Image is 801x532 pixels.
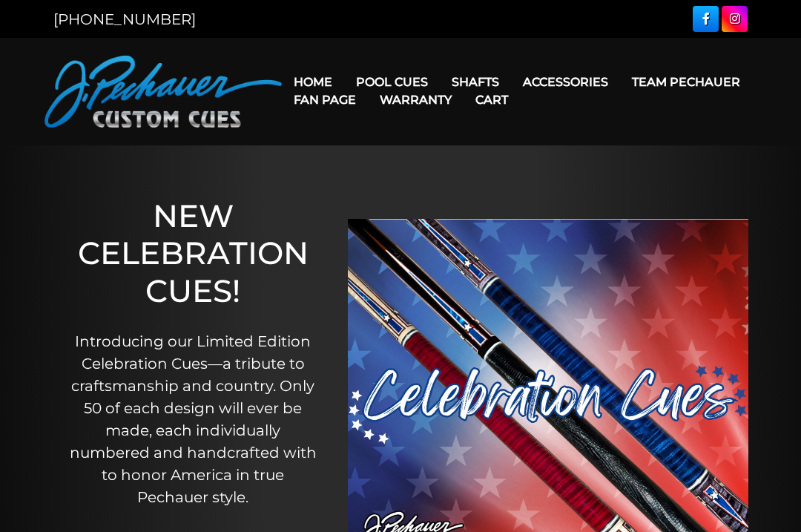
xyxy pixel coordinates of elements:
[440,63,511,101] a: Shafts
[464,81,520,119] a: Cart
[620,63,752,101] a: Team Pechauer
[344,63,440,101] a: Pool Cues
[67,330,318,508] p: Introducing our Limited Edition Celebration Cues—a tribute to craftsmanship and country. Only 50 ...
[511,63,620,101] a: Accessories
[44,56,282,128] img: Pechauer Custom Cues
[282,81,368,119] a: Fan Page
[53,10,196,28] a: [PHONE_NUMBER]
[368,81,464,119] a: Warranty
[282,63,344,101] a: Home
[67,197,318,309] h1: NEW CELEBRATION CUES!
